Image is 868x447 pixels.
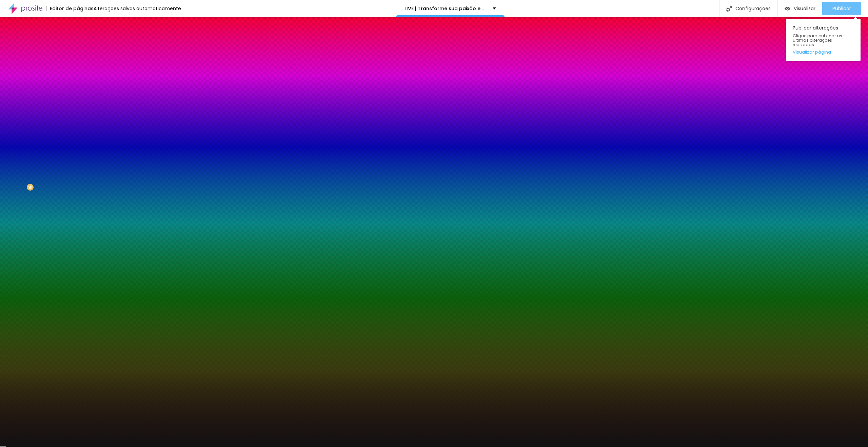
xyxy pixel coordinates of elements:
div: Alterações salvas automaticamente [94,6,181,11]
span: Visualizar [794,6,815,11]
span: Clique para publicar as ultimas alterações reaizadas [793,34,854,47]
a: Visualizar página [793,50,854,54]
p: LIVE | Transforme sua paixão em lucro [405,6,488,11]
button: Publicar [822,2,861,15]
img: Icone [726,6,732,12]
span: Publicar [832,6,851,11]
button: Visualizar [778,2,822,15]
img: view-1.svg [785,6,790,12]
div: Editor de páginas [46,6,94,11]
div: Publicar alterações [786,19,861,61]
